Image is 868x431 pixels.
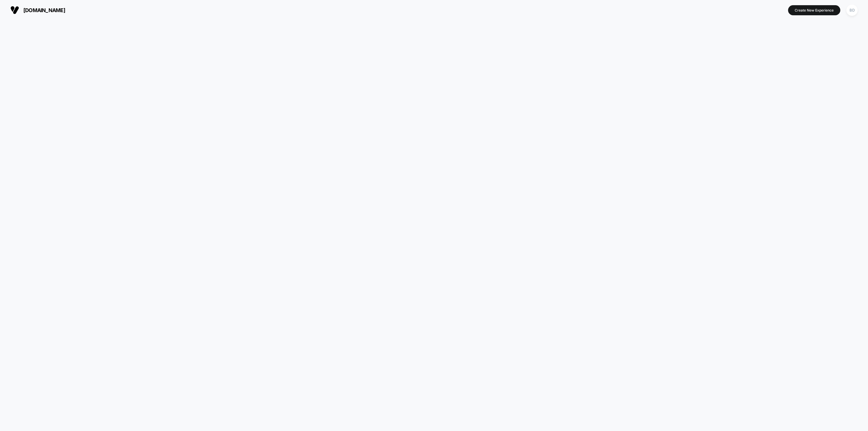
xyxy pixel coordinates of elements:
div: BD [846,5,858,16]
button: BD [845,4,859,16]
button: [DOMAIN_NAME] [9,5,67,15]
img: Visually logo [10,6,19,14]
button: Create New Experience [788,5,840,15]
span: [DOMAIN_NAME] [23,7,65,13]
